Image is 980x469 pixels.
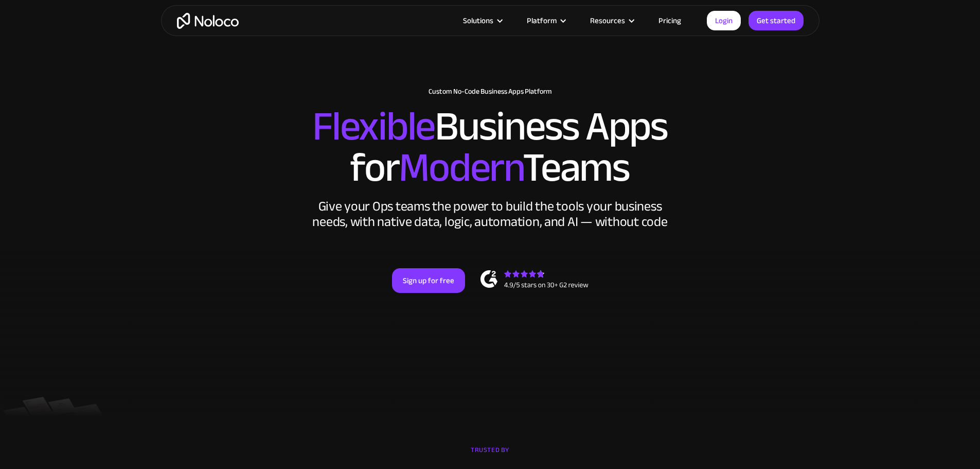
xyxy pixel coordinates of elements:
[171,106,809,188] h2: Business Apps for Teams
[749,11,804,30] a: Get started
[514,14,577,27] div: Platform
[463,14,493,27] div: Solutions
[312,88,435,165] span: Flexible
[450,14,514,27] div: Solutions
[707,11,741,30] a: Login
[177,13,239,29] a: home
[646,14,694,27] a: Pricing
[577,14,646,27] div: Resources
[171,88,809,96] h1: Custom No-Code Business Apps Platform
[392,268,465,293] a: Sign up for free
[527,14,557,27] div: Platform
[590,14,625,27] div: Resources
[399,129,523,206] span: Modern
[310,199,670,230] div: Give your Ops teams the power to build the tools your business needs, with native data, logic, au...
